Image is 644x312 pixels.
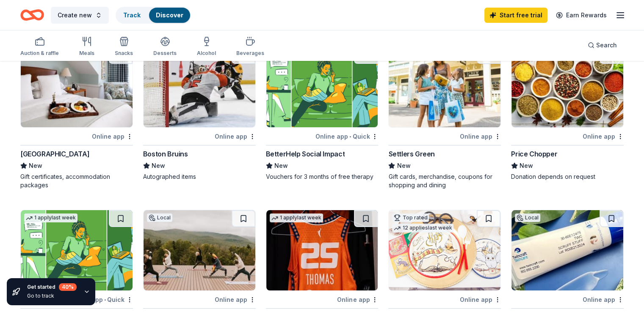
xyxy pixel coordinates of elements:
img: Image for Connecticut Sun [266,210,378,290]
div: Settlers Green [388,149,434,159]
span: • [349,133,351,140]
img: Image for von Trapp Family Lodge & Resort [144,210,255,290]
div: Beverages [236,50,264,57]
div: Gift certificates, accommodation packages [20,172,133,189]
div: BetterHelp Social Impact [266,149,345,159]
div: Vouchers for 3 months of free therapy [266,172,379,181]
div: Auction & raffle [20,50,59,57]
div: Online app [460,131,501,142]
span: New [274,161,288,171]
div: Online app [215,294,256,305]
img: Image for Woodstock Inn & Resort [21,47,133,127]
div: Boston Bruins [143,149,188,159]
a: Discover [156,11,183,19]
div: Local [147,213,172,222]
a: Track [123,11,141,19]
div: Online app [583,294,624,305]
a: Start free trial [484,8,547,23]
a: Image for Price ChopperOnline appPrice ChopperNewDonation depends on request [511,47,624,181]
div: Donation depends on request [511,172,624,181]
div: Snacks [115,50,133,57]
img: Image for Price Chopper [511,47,623,127]
div: Meals [79,50,94,57]
div: 1 apply last week [24,213,77,222]
span: New [397,161,410,171]
button: Meals [79,33,94,61]
img: Image for Oriental Trading [389,210,500,290]
div: Get started [27,283,77,291]
a: Image for Settlers GreenLocalOnline appSettlers GreenNewGift cards, merchandise, coupons for shop... [388,47,501,189]
div: 40 % [59,283,77,291]
a: Image for Boston Bruins2 applieslast weekOnline appBoston BruinsNewAutographed items [143,47,256,181]
div: Autographed items [143,172,256,181]
a: Home [20,5,44,25]
div: [GEOGRAPHIC_DATA] [20,149,89,159]
button: Alcohol [197,33,216,61]
img: Image for BetterHelp Social Impact [266,47,378,127]
div: Alcohol [197,50,216,57]
button: Snacks [115,33,133,61]
div: Online app Quick [315,131,378,142]
img: Image for Settlers Green [389,47,500,127]
button: Search [581,37,624,54]
div: Online app [337,294,378,305]
a: Earn Rewards [551,8,612,23]
button: TrackDiscover [116,7,191,24]
button: Beverages [236,33,264,61]
div: Online app [215,131,256,142]
a: Image for BetterHelp Social Impact36 applieslast weekOnline app•QuickBetterHelp Social ImpactNewV... [266,47,379,181]
span: New [520,161,533,171]
img: Image for Twincraft Skincare [511,210,623,290]
span: Search [596,40,617,50]
span: New [152,161,165,171]
div: 1 apply last week [270,213,323,222]
div: Desserts [153,50,177,57]
button: Desserts [153,33,177,61]
div: 12 applies last week [392,224,453,233]
img: Image for BetterHelp [21,210,133,290]
div: Gift cards, merchandise, coupons for shopping and dining [388,172,501,189]
a: Image for Woodstock Inn & ResortLocalOnline app[GEOGRAPHIC_DATA]NewGift certificates, accommodati... [20,47,133,189]
span: New [29,161,42,171]
button: Auction & raffle [20,33,59,61]
button: Create new [51,7,109,24]
div: Top rated [392,213,429,222]
img: Image for Boston Bruins [144,47,255,127]
div: Online app [583,131,624,142]
div: Online app [460,294,501,305]
div: Online app [92,131,133,142]
div: Price Chopper [511,149,557,159]
div: Local [515,213,540,222]
div: Go to track [27,293,77,299]
span: Create new [58,10,92,20]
